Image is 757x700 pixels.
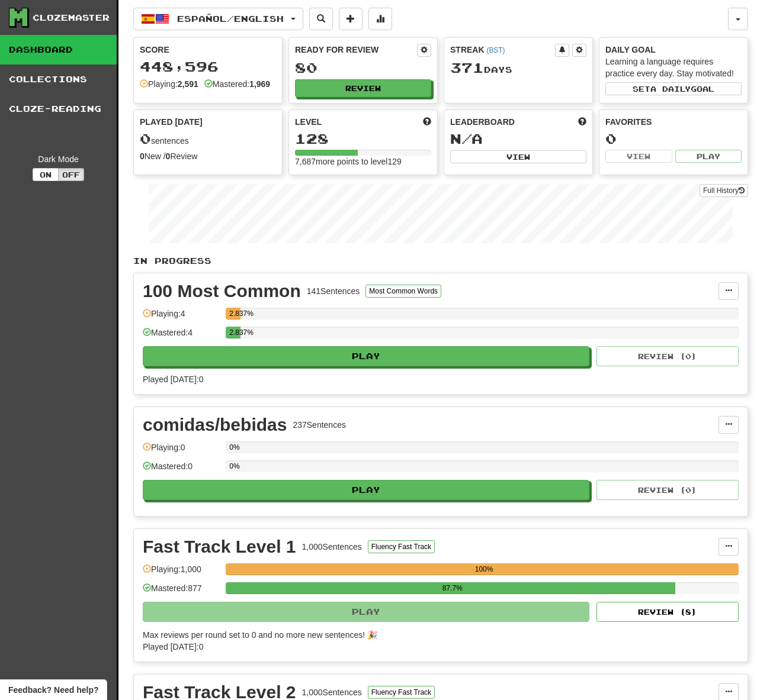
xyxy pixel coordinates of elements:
[365,285,441,298] button: Most Common Words
[140,131,276,147] div: sentences
[143,375,203,384] span: Played [DATE]: 0
[293,419,346,431] div: 237 Sentences
[143,308,220,327] div: Playing: 4
[605,44,742,56] div: Daily Goal
[178,79,198,89] strong: 2,591
[605,82,742,95] button: Seta dailygoal
[33,12,110,24] div: Clozemaster
[450,116,515,128] span: Leaderboard
[450,59,484,76] span: 371
[140,151,145,161] strong: 0
[309,8,333,30] button: Search sentences
[578,116,586,128] span: This week in points, UTC
[133,8,303,30] button: Español/English
[140,150,276,162] div: New / Review
[295,131,431,146] div: 128
[143,602,589,622] button: Play
[143,538,296,556] div: Fast Track Level 1
[605,150,672,163] button: View
[143,563,220,583] div: Playing: 1,000
[33,168,59,181] button: On
[302,541,362,553] div: 1,000 Sentences
[140,130,151,147] span: 0
[368,686,435,699] button: Fluency Fast Track
[450,44,555,56] div: Streak
[423,116,431,128] span: Score more points to level up
[140,44,276,56] div: Score
[143,642,203,651] span: Played [DATE]: 0
[249,79,270,89] strong: 1,969
[229,563,739,575] div: 100%
[295,156,431,167] div: 7,687 more points to level 129
[596,480,739,500] button: Review (0)
[143,480,589,500] button: Play
[368,540,435,553] button: Fluency Fast Track
[675,150,742,163] button: Play
[302,686,362,698] div: 1,000 Sentences
[143,416,287,434] div: comidas/bebidas
[700,184,748,197] a: Full History
[450,150,586,163] button: View
[295,116,322,128] span: Level
[229,327,240,338] div: 2.837%
[140,78,198,90] div: Playing:
[450,130,483,147] span: N/A
[143,582,220,602] div: Mastered: 877
[204,78,270,90] div: Mastered:
[605,131,742,146] div: 0
[140,116,203,128] span: Played [DATE]
[596,346,739,366] button: Review (0)
[229,582,675,594] div: 87.7%
[166,151,171,161] strong: 0
[177,14,284,24] span: Español / English
[229,308,240,320] div: 2.837%
[450,60,586,76] div: Day s
[596,602,739,622] button: Review (8)
[143,460,220,480] div: Mastered: 0
[295,79,431,97] button: Review
[143,629,732,641] div: Max reviews per round set to 0 and no more new sentences! 🎉
[8,684,98,696] span: Open feedback widget
[368,8,392,30] button: More stats
[307,285,360,297] div: 141 Sentences
[605,56,742,79] div: Learning a language requires practice every day. Stay motivated!
[143,346,589,366] button: Play
[143,327,220,346] div: Mastered: 4
[9,153,108,165] div: Dark Mode
[143,282,301,300] div: 100 Most Common
[650,85,691,93] span: a daily
[339,8,363,30] button: Add sentence to collection
[605,116,742,128] div: Favorites
[133,255,748,267] p: In Progress
[295,44,417,56] div: Ready for Review
[140,59,276,74] div: 448,596
[143,441,220,461] div: Playing: 0
[295,60,431,75] div: 80
[58,168,84,181] button: Off
[486,46,505,54] a: (BST)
